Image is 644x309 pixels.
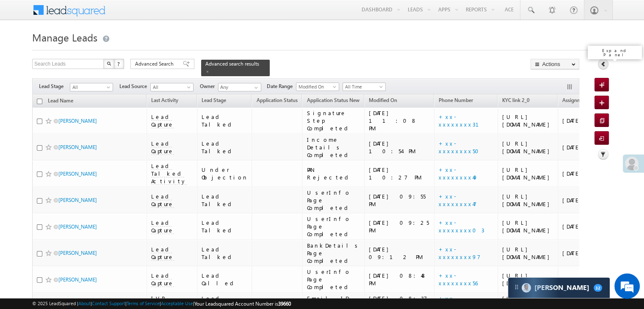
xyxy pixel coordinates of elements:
em: Start Chat [115,243,154,254]
div: Lead Talked [202,113,248,128]
div: Income Details Completed [307,136,360,159]
div: [URL][DOMAIN_NAME] [502,272,554,287]
span: All Time [343,83,383,91]
div: [URL][DOMAIN_NAME] [502,140,554,155]
span: 32 [594,284,602,292]
a: Contact Support [92,301,125,306]
span: Modified On [369,97,397,103]
a: [PERSON_NAME] [58,276,97,283]
a: +xx-xxxxxxxx50 [439,140,484,154]
span: ? [117,60,121,67]
span: All [151,83,191,91]
div: [DATE] [562,276,602,283]
span: Lead Capture [151,113,174,128]
div: UserInfo Page Completed [307,215,360,238]
a: Lead Stage [197,96,230,107]
div: [URL][DOMAIN_NAME] [502,193,554,208]
div: [DATE] 11:08 PM [369,109,430,132]
a: Application Status New [302,96,363,107]
a: [PERSON_NAME] [58,118,97,124]
div: [DATE] [562,223,602,230]
span: Manage Leads [32,30,97,44]
input: Check all records [37,99,42,104]
a: [PERSON_NAME] [58,250,97,256]
textarea: Type your message and hit 'Enter' [11,78,155,235]
span: Modified On [296,83,337,91]
a: Last Activity [147,96,182,107]
a: All [150,83,193,91]
div: Lead Talked [202,246,248,261]
span: Advanced search results [205,61,259,67]
span: Advanced Search [135,60,176,68]
div: Expand Panel [591,48,638,57]
div: Lead Talked [202,193,248,208]
div: [DATE] 08:48 PM [369,272,430,287]
a: Terms of Service [127,301,160,306]
span: Lead Capture [151,193,174,208]
div: [URL][DOMAIN_NAME] [502,219,554,234]
span: Application Status New [307,97,359,103]
div: [DATE] 09:12 PM [369,246,430,261]
a: +xx-xxxxxxxx49 [439,166,478,181]
div: [DATE] 09:25 PM [369,219,430,234]
div: [URL][DOMAIN_NAME] [502,246,554,261]
span: Lead Capture [151,246,174,261]
a: KYC link 2_0 [498,96,534,107]
img: carter-drag [513,284,520,290]
span: Lead Capture [151,219,174,234]
a: +xx-xxxxxxxx03 [439,219,484,234]
a: Application Status [252,96,301,107]
img: Search [107,61,111,66]
a: +xx-xxxxxxxx97 [439,246,481,260]
span: Lead Stage [39,83,70,90]
a: [PERSON_NAME] [58,223,97,230]
span: KYC link 2_0 [502,97,530,103]
div: Select Columns [556,64,611,72]
a: Acceptable Use [161,301,193,306]
span: Application Status [256,97,297,103]
div: [DATE] 09:55 PM [369,193,430,208]
div: [DATE] [562,196,602,204]
div: Lead Talked [202,140,248,155]
span: Date Range [267,83,296,90]
span: Lead Source [119,83,150,90]
span: Assignment Date [562,97,601,103]
button: Actions [531,59,579,69]
input: Type to Search [218,83,261,91]
div: BankDetails Page Completed [307,242,360,265]
a: Show All Items [250,83,260,92]
button: ? [114,59,124,69]
span: Owner [200,83,218,90]
div: Under Objection [202,166,248,181]
div: [DATE] 10:54 PM [369,140,430,155]
div: UserInfo Page Completed [307,268,360,291]
div: [DATE] [562,117,602,124]
img: d_60004797649_company_0_60004797649 [14,44,36,55]
a: Lead Name [44,96,77,107]
a: All [70,83,113,91]
a: Assignment Date [558,96,605,107]
a: [PERSON_NAME] [58,171,97,177]
a: Modified On [296,83,339,91]
div: [DATE] [562,249,602,257]
span: Lead Talked Activity [151,162,187,185]
div: Lead Called [202,272,248,287]
span: Lead Capture [151,272,174,287]
a: +xx-xxxxxxxx31 [439,113,489,128]
a: +xx-xxxxxxxx47 [439,193,477,207]
div: PAN Rejected [307,166,360,181]
div: [DATE] [562,143,602,151]
span: Phone Number [439,97,473,103]
div: carter-dragCarter[PERSON_NAME]32 [508,277,610,298]
a: +xx-xxxxxxxx56 [439,272,478,287]
span: All [70,83,111,91]
a: About [78,301,91,306]
div: Minimize live chat window [139,4,159,25]
div: Signature Step Completed [307,109,360,132]
a: Phone Number [434,96,477,107]
a: [PERSON_NAME] [58,197,97,203]
span: Lead Capture [151,140,174,155]
div: [DATE] [562,170,602,177]
div: UserInfo Page Completed [307,189,360,212]
div: [URL][DOMAIN_NAME] [502,166,554,181]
